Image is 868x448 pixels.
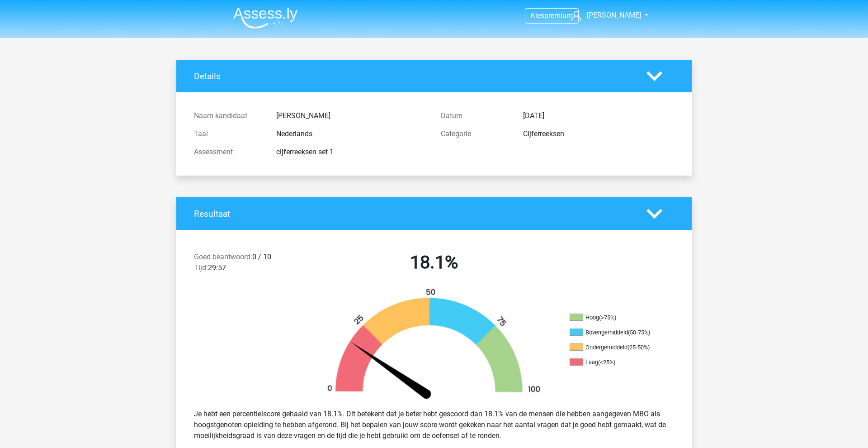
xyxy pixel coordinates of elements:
[194,263,208,272] span: Tijd:
[525,10,578,22] a: Kiespremium
[194,253,252,261] span: Goed beantwoord:
[269,147,434,157] div: cijferreeksen set 1
[587,11,641,19] span: [PERSON_NAME]
[598,359,615,366] div: (<25%)
[269,129,434,139] div: Nederlands
[187,252,311,277] div: 0 / 10 29:57
[570,358,660,367] li: Laag
[599,314,616,321] div: (>75%)
[194,209,633,219] h4: Resultaat
[516,129,681,139] div: Cijferreeksen
[544,11,573,20] span: premium
[570,314,660,322] li: Hoog
[187,110,269,121] div: Naam kandidaat
[570,329,660,337] li: Bovengemiddeld
[570,343,660,352] li: Ondergemiddeld
[434,129,516,139] div: Categorie
[317,252,551,273] h2: 18.1%
[516,110,681,121] div: [DATE]
[269,110,434,121] div: [PERSON_NAME]
[187,129,269,139] div: Taal
[531,11,544,20] span: Kies
[568,10,642,21] a: [PERSON_NAME]
[187,405,681,445] div: Je hebt een percentielscore gehaald van 18.1%. Dit betekent dat je beter hebt gescoord dan 18.1% ...
[627,344,650,351] div: (25-50%)
[312,288,556,401] img: 18.8bc0c4b7a8e7.png
[434,110,516,121] div: Datum
[233,7,297,29] img: Assessly
[628,329,650,336] div: (50-75%)
[187,147,269,157] div: Assessment
[194,71,633,81] h4: Details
